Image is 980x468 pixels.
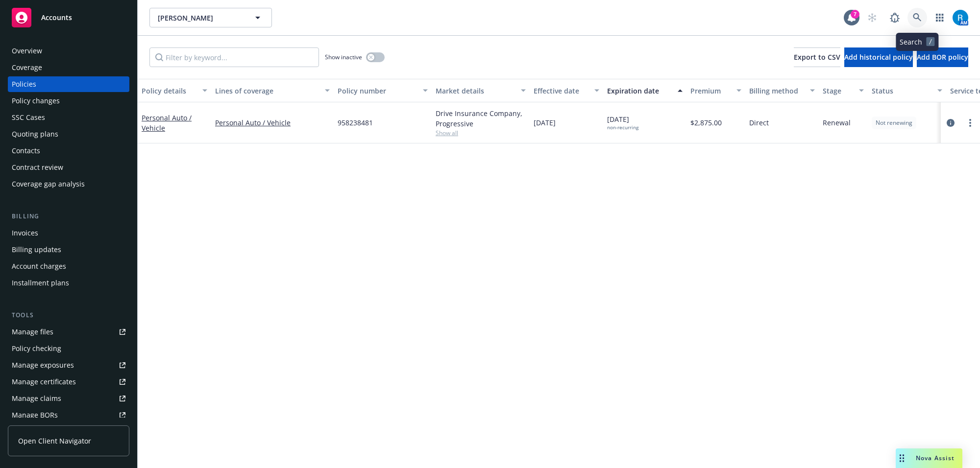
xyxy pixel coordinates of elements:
button: Market details [432,79,530,102]
a: Installment plans [8,275,129,291]
div: Expiration date [607,86,672,96]
div: Manage files [12,324,53,340]
div: Contacts [12,143,40,159]
button: Add BOR policy [917,47,968,67]
div: Policy checking [12,341,61,356]
a: SSC Cases [8,110,129,125]
a: Contract review [8,160,129,175]
button: Billing method [745,79,819,102]
button: Stage [819,79,868,102]
a: Coverage gap analysis [8,176,129,192]
span: Nova Assist [916,454,955,462]
button: [PERSON_NAME] [149,8,272,27]
span: Accounts [41,14,72,22]
span: [DATE] [607,114,638,131]
span: Show inactive [325,53,362,61]
div: non-recurring [607,124,638,131]
button: Premium [686,79,745,102]
div: Billing method [749,86,804,96]
div: Policy details [142,86,196,96]
a: Overview [8,43,129,59]
a: Manage claims [8,391,129,406]
div: Market details [436,86,515,96]
a: Personal Auto / Vehicle [142,113,192,133]
div: Manage BORs [12,407,58,423]
span: Direct [749,117,769,128]
span: Open Client Navigator [18,436,91,446]
div: SSC Cases [12,110,45,125]
a: Report a Bug [885,8,905,27]
div: Billing [8,211,129,221]
div: Policy changes [12,93,60,109]
div: Lines of coverage [215,86,319,96]
a: Manage certificates [8,374,129,390]
a: Accounts [8,4,129,31]
div: Policies [12,76,36,92]
span: Add historical policy [844,52,913,62]
span: Add BOR policy [917,52,968,62]
div: Manage certificates [12,374,76,390]
button: Effective date [530,79,603,102]
div: Quoting plans [12,126,58,142]
input: Filter by keyword... [149,47,319,67]
div: Drive Insurance Company, Progressive [436,108,526,129]
div: Tools [8,310,129,320]
a: Personal Auto / Vehicle [215,117,330,128]
a: Start snowing [862,8,882,27]
span: Renewal [823,117,851,128]
a: Invoices [8,225,129,241]
div: Billing updates [12,242,61,257]
button: Export to CSV [794,47,840,67]
button: Lines of coverage [211,79,334,102]
div: Account charges [12,258,66,274]
div: Invoices [12,225,38,241]
a: Switch app [930,8,950,27]
button: Policy number [334,79,432,102]
div: Coverage [12,60,42,75]
a: Search [907,8,927,27]
span: $2,875.00 [690,117,722,128]
button: Status [868,79,946,102]
a: Coverage [8,60,129,75]
button: Expiration date [603,79,686,102]
span: Show all [436,129,526,137]
span: [PERSON_NAME] [158,13,243,23]
span: 958238481 [338,117,373,128]
a: Billing updates [8,242,129,257]
div: Policy number [338,86,417,96]
a: Policy changes [8,93,129,109]
div: Manage claims [12,391,61,406]
button: Policy details [138,79,211,102]
span: Export to CSV [794,52,840,62]
a: Contacts [8,143,129,159]
div: Installment plans [12,275,69,291]
div: Contract review [12,160,63,175]
div: 7 [851,10,859,19]
a: Manage BORs [8,407,129,423]
img: photo [953,10,968,25]
button: Add historical policy [844,47,913,67]
a: Quoting plans [8,126,129,142]
a: Policy checking [8,341,129,356]
a: Manage exposures [8,357,129,373]
a: Manage files [8,324,129,340]
a: Account charges [8,258,129,274]
button: Nova Assist [896,448,962,468]
span: [DATE] [534,117,556,128]
span: Not renewing [876,118,912,127]
div: Status [872,86,931,96]
div: Effective date [534,86,588,96]
a: circleInformation [945,117,956,129]
a: more [964,117,976,129]
div: Premium [690,86,731,96]
a: Policies [8,76,129,92]
div: Drag to move [896,448,908,468]
div: Manage exposures [12,357,74,373]
div: Overview [12,43,42,59]
div: Coverage gap analysis [12,176,85,192]
div: Stage [823,86,853,96]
